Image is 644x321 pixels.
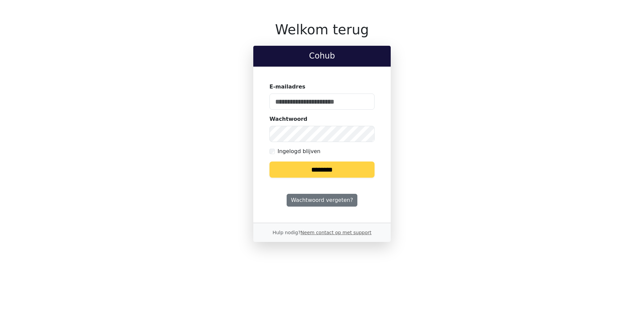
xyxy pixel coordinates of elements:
[300,230,371,235] a: Neem contact op met support
[269,83,305,91] label: E-mailadres
[278,147,320,155] label: Ingelogd blijven
[287,194,357,207] a: Wachtwoord vergeten?
[253,22,391,38] h1: Welkom terug
[259,51,385,61] h2: Cohub
[272,230,372,235] small: Hulp nodig?
[269,115,308,123] label: Wachtwoord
